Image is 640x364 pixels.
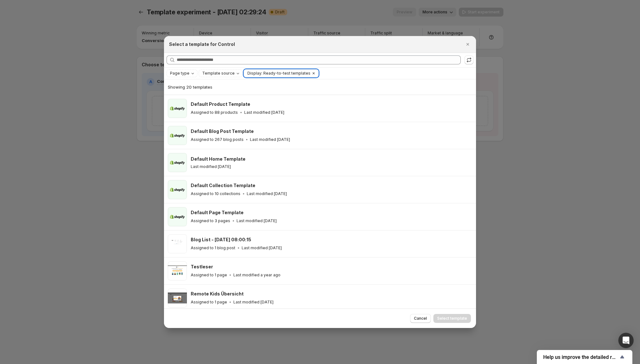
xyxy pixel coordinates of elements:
p: Last modified [DATE] [247,191,287,196]
p: Assigned to 3 pages [191,218,230,223]
h2: Select a template for Control [169,41,235,47]
span: Help us improve the detailed report for A/B campaigns [543,354,618,360]
p: Assigned to 1 page [191,300,227,305]
button: Display: Ready-to-test templates [244,70,310,77]
p: Last modified [DATE] [242,245,282,251]
p: Last modified [DATE] [191,164,231,169]
img: Default Product Template [168,99,187,118]
p: Last modified [DATE] [237,218,277,223]
img: Default Blog Post Template [168,126,187,145]
p: Last modified [DATE] [244,110,284,115]
button: Close [463,40,472,49]
p: Last modified [DATE] [233,300,274,305]
span: Display: Ready-to-test templates [247,71,310,76]
img: Default Collection Template [168,180,187,199]
div: Open Intercom Messenger [618,333,634,348]
h3: Default Home Template [191,156,245,162]
button: Page type [167,70,197,77]
h3: Testleser [191,264,213,270]
p: Last modified [DATE] [250,137,290,142]
p: Assigned to 267 blog posts [191,137,244,142]
p: Assigned to 88 products [191,110,238,115]
h3: Default Page Template [191,209,244,216]
h3: Default Collection Template [191,182,255,189]
button: Clear [310,70,317,77]
button: Show survey - Help us improve the detailed report for A/B campaigns [543,353,626,361]
h3: Blog List - [DATE] 08:00:15 [191,237,251,243]
p: Assigned to 1 page [191,273,227,278]
span: Showing 20 templates [168,84,212,90]
p: Assigned to 10 collections [191,191,240,196]
img: Default Home Template [168,153,187,172]
img: Default Page Template [168,207,187,226]
span: Cancel [414,316,427,321]
p: Last modified a year ago [233,273,281,278]
button: Template source [199,70,242,77]
p: Assigned to 1 blog post [191,245,235,251]
button: Cancel [410,314,431,323]
h3: Remote Kids Übersicht [191,291,244,297]
h3: Default Blog Post Template [191,128,254,135]
span: Template source [202,71,235,76]
h3: Default Product Template [191,101,250,107]
span: Page type [170,71,189,76]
